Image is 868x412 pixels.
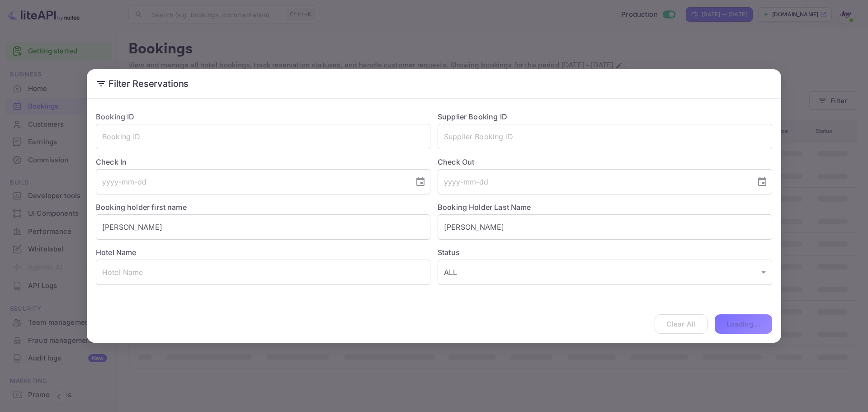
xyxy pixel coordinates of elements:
[438,156,772,167] label: Check Out
[87,69,781,98] h2: Filter Reservations
[96,112,135,121] label: Booking ID
[96,248,137,257] label: Hotel Name
[438,247,772,258] label: Status
[438,124,772,149] input: Supplier Booking ID
[96,214,430,240] input: Holder First Name
[753,173,771,191] button: Choose date
[96,203,187,212] label: Booking holder first name
[438,203,531,212] label: Booking Holder Last Name
[438,214,772,240] input: Holder Last Name
[438,112,507,121] label: Supplier Booking ID
[438,260,772,285] div: ALL
[96,156,430,167] label: Check In
[96,260,430,285] input: Hotel Name
[411,173,429,191] button: Choose date
[96,124,430,149] input: Booking ID
[438,169,750,194] input: yyyy-mm-dd
[96,169,408,194] input: yyyy-mm-dd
